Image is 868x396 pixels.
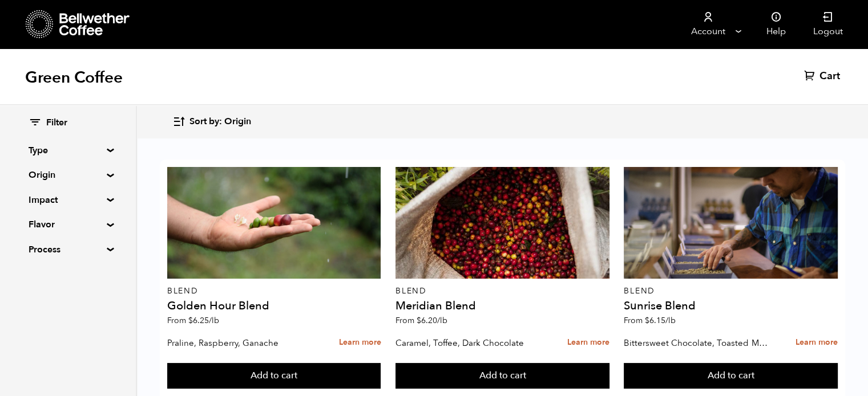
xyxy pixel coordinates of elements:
[804,70,843,83] a: Cart
[395,287,609,295] p: Blend
[167,300,381,312] h4: Golden Hour Blend
[29,144,107,157] summary: Type
[188,315,193,326] span: $
[167,315,219,326] span: From
[417,315,421,326] span: $
[645,315,649,326] span: $
[395,300,609,312] h4: Meridian Blend
[567,330,609,355] a: Learn more
[167,287,381,295] p: Blend
[338,330,381,355] a: Learn more
[167,334,313,352] p: Praline, Raspberry, Ganache
[624,287,838,295] p: Blend
[624,363,838,389] button: Add to cart
[796,330,838,355] a: Learn more
[395,315,447,326] span: From
[188,315,219,326] bdi: 6.25
[172,108,251,135] button: Sort by: Origin
[189,116,251,128] span: Sort by: Origin
[819,70,840,83] span: Cart
[624,315,676,326] span: From
[46,117,67,129] span: Filter
[25,67,123,88] h1: Green Coffee
[29,218,107,231] summary: Flavor
[167,363,381,389] button: Add to cart
[395,334,541,352] p: Caramel, Toffee, Dark Chocolate
[645,315,676,326] bdi: 6.15
[624,300,838,312] h4: Sunrise Blend
[665,315,676,326] span: /lb
[417,315,447,326] bdi: 6.20
[437,315,447,326] span: /lb
[29,193,107,207] summary: Impact
[395,363,609,389] button: Add to cart
[29,243,107,256] summary: Process
[209,315,219,326] span: /lb
[624,334,769,352] p: Bittersweet Chocolate, Toasted Marshmallow, Candied Orange, Praline
[29,168,107,182] summary: Origin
